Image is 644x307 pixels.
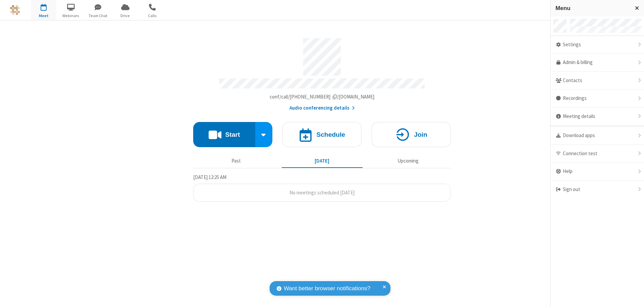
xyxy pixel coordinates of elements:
span: Team Chat [86,13,111,19]
img: QA Selenium DO NOT DELETE OR CHANGE [10,5,20,15]
h4: Start [225,131,240,138]
span: Copy my meeting room link [270,94,375,100]
span: Want better browser notifications? [284,284,370,293]
span: Drive [113,13,138,19]
button: [DATE] [282,155,363,167]
button: Schedule [282,122,362,147]
div: Contacts [550,72,644,90]
section: Today's Meetings [193,173,451,202]
button: Upcoming [368,155,448,167]
div: Help [550,163,644,181]
h4: Schedule [316,131,345,138]
h3: Menu [555,5,629,11]
button: Audio conferencing details [289,104,355,112]
div: Settings [550,36,644,54]
button: Copy my meeting room linkCopy my meeting room link [270,93,375,101]
button: Past [196,155,277,167]
span: Webinars [58,13,84,19]
a: Admin & billing [550,54,644,72]
div: Recordings [550,89,644,108]
span: Meet [31,13,56,19]
div: Download apps [550,127,644,145]
div: Sign out [550,181,644,198]
button: Start [193,122,255,147]
div: Connection test [550,145,644,163]
div: Meeting details [550,108,644,126]
section: Account details [193,33,451,112]
span: No meetings scheduled [DATE] [289,189,355,196]
span: Calls [140,13,165,19]
span: [DATE] 12:25 AM [193,174,226,180]
div: Start conference options [255,122,273,147]
h4: Join [414,131,427,138]
button: Join [372,122,451,147]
